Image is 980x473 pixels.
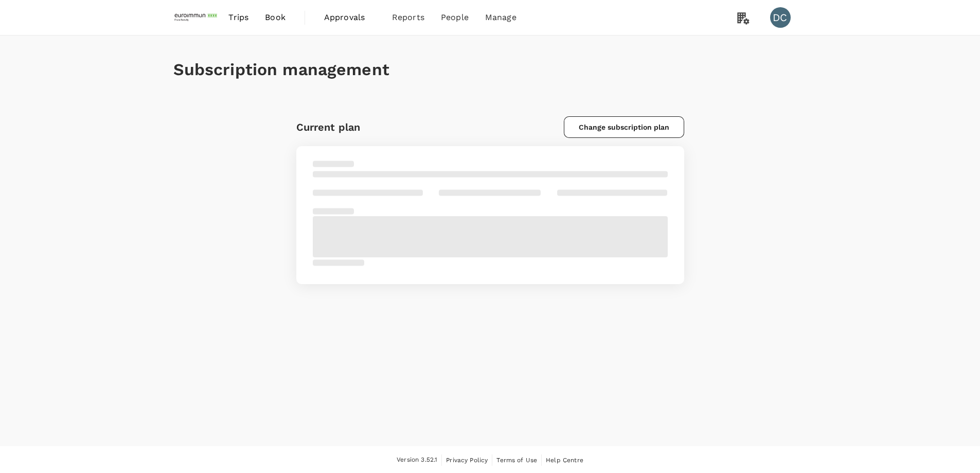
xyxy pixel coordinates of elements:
a: Help Centre [546,454,583,466]
a: Privacy Policy [446,454,488,466]
span: Help Centre [546,457,583,464]
span: Manage [485,11,516,24]
h1: Subscription management [173,60,807,79]
a: Terms of Use [496,454,537,466]
button: Change subscription plan [564,116,684,138]
span: Approvals [324,11,376,24]
img: EUROIMMUN (South East Asia) Pte. Ltd. [173,6,221,29]
span: Trips [228,11,248,24]
span: Privacy Policy [446,457,488,464]
span: Book [265,11,286,24]
span: People [441,11,469,24]
h6: Current plan [296,119,361,135]
span: Version 3.52.1 [397,455,437,465]
span: Reports [392,11,424,24]
div: DC [770,7,791,28]
span: Terms of Use [496,457,537,464]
